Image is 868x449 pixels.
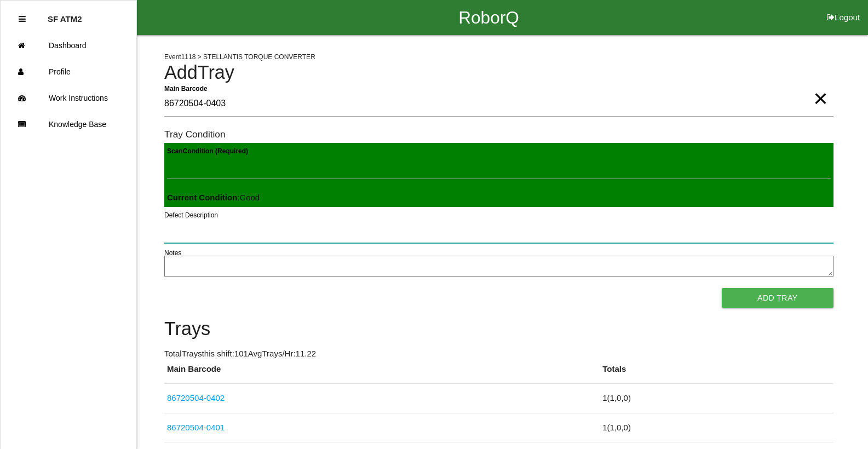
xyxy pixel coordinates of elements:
button: Add Tray [722,288,833,308]
a: Dashboard [1,32,136,59]
input: Required [164,91,833,117]
th: Main Barcode [164,363,600,384]
b: Main Barcode [164,84,208,92]
b: Current Condition [167,193,237,202]
td: 1 ( 1 , 0 , 0 ) [600,413,833,442]
p: SF ATM2 [48,6,82,24]
h4: Trays [164,319,833,339]
h4: Add Tray [164,62,833,83]
label: Notes [164,248,181,258]
p: Total Trays this shift: 101 Avg Trays /Hr: 11.22 [164,348,833,360]
a: Work Instructions [1,85,136,111]
th: Totals [600,363,833,384]
a: 86720504-0402 [167,393,225,402]
label: Defect Description [164,210,218,220]
a: Profile [1,59,136,85]
a: Knowledge Base [1,111,136,137]
a: 86720504-0401 [167,423,225,432]
h6: Tray Condition [164,129,833,140]
div: Close [19,6,26,32]
td: 1 ( 1 , 0 , 0 ) [600,384,833,413]
b: Scan Condition (Required) [167,147,248,155]
span: Event 1118 > STELLANTIS TORQUE CONVERTER [164,53,315,61]
span: : Good [167,193,260,202]
span: Clear Input [813,77,827,99]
